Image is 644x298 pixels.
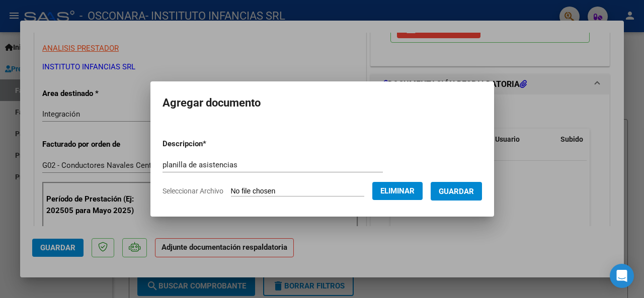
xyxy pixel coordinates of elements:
[163,138,259,150] p: Descripcion
[372,182,423,200] button: Eliminar
[431,182,482,201] button: Guardar
[610,264,634,288] div: Open Intercom Messenger
[163,187,223,195] span: Seleccionar Archivo
[439,187,474,196] span: Guardar
[380,186,415,195] span: Eliminar
[163,93,482,113] h2: Agregar documento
